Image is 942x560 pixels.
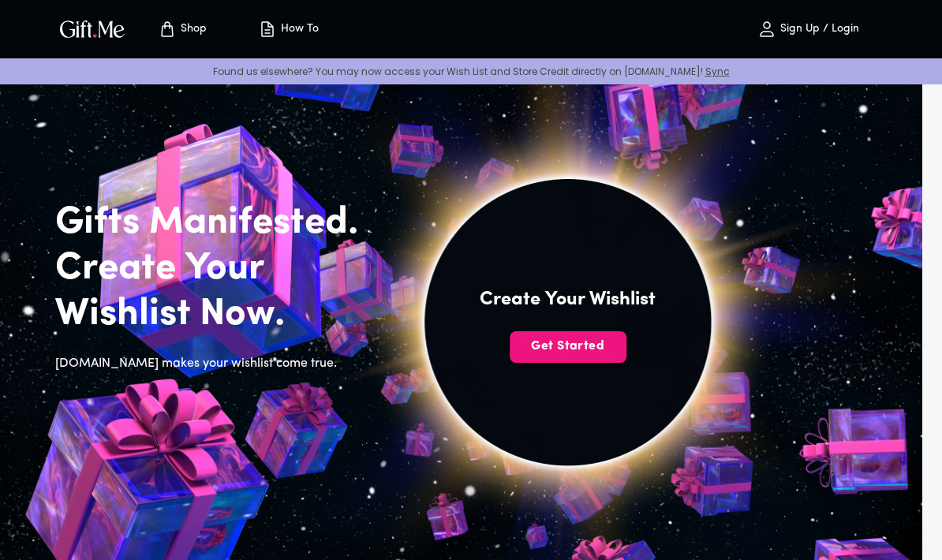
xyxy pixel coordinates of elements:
[277,23,319,36] p: How To
[729,4,887,54] button: Sign Up / Login
[258,20,277,39] img: how-to.svg
[245,4,331,54] button: How To
[139,4,226,54] button: Store page
[510,338,626,355] span: Get Started
[13,65,929,78] p: Found us elsewhere? You may now access your Wish List and Store Credit directly on [DOMAIN_NAME]!
[55,20,129,39] button: GiftMe Logo
[55,353,383,374] h6: [DOMAIN_NAME] makes your wishlist come true.
[57,17,128,40] img: GiftMe Logo
[776,23,859,36] p: Sign Up / Login
[480,287,656,312] h4: Create Your Wishlist
[55,246,383,292] h2: Create Your
[510,331,626,363] button: Get Started
[55,292,383,338] h2: Wishlist Now.
[705,65,730,78] a: Sync
[177,23,207,36] p: Shop
[55,200,383,246] h2: Gifts Manifested.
